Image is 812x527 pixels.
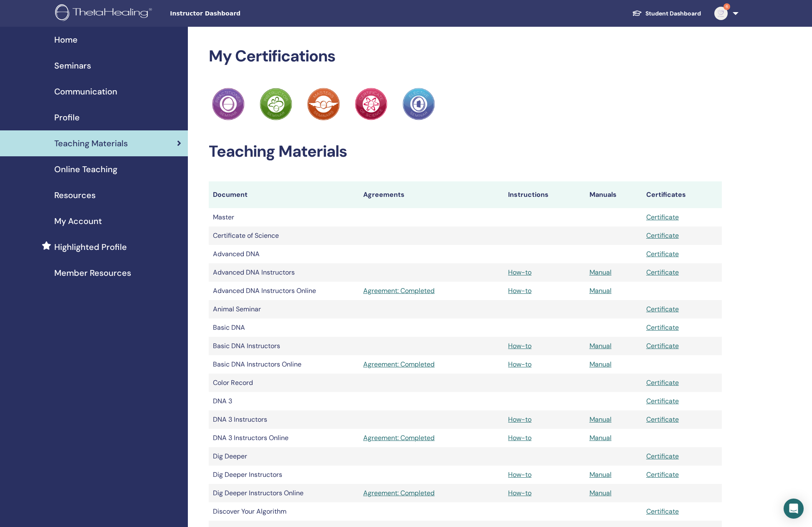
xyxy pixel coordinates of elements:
[646,305,679,313] a: Certificate
[359,181,504,208] th: Agreements
[784,499,804,519] div: Open Intercom Messenger
[632,10,642,17] img: graduation-cap-white.svg
[589,489,612,497] a: Manual
[723,3,730,10] span: 6
[209,142,722,161] h2: Teaching Materials
[54,137,128,150] span: Teaching Materials
[646,415,679,424] a: Certificate
[714,7,728,20] img: default.jpg
[54,163,117,176] span: Online Teaching
[209,245,359,263] td: Advanced DNA
[209,429,359,447] td: DNA 3 Instructors Online
[646,470,679,479] a: Certificate
[209,410,359,429] td: DNA 3 Instructors
[508,489,531,497] a: How-to
[260,88,292,120] img: Practitioner
[209,227,359,245] td: Certificate of Science
[589,415,612,424] a: Manual
[589,341,612,350] a: Manual
[646,452,679,461] a: Certificate
[646,507,679,516] a: Certificate
[209,208,359,227] td: Master
[589,286,612,295] a: Manual
[508,415,531,424] a: How-to
[307,88,340,120] img: Practitioner
[589,360,612,369] a: Manual
[209,318,359,337] td: Basic DNA
[402,88,435,120] img: Practitioner
[589,433,612,442] a: Manual
[209,392,359,410] td: DNA 3
[209,447,359,466] td: Dig Deeper
[209,300,359,318] td: Animal Seminar
[54,85,117,98] span: Communication
[363,359,500,369] a: Agreement: Completed
[508,341,531,350] a: How-to
[646,231,679,240] a: Certificate
[589,268,612,277] a: Manual
[54,33,78,46] span: Home
[355,88,387,120] img: Practitioner
[209,263,359,282] td: Advanced DNA Instructors
[646,323,679,332] a: Certificate
[508,360,531,369] a: How-to
[508,470,531,479] a: How-to
[54,267,131,279] span: Member Resources
[54,189,96,201] span: Resources
[363,488,500,498] a: Agreement: Completed
[625,6,708,21] a: Student Dashboard
[170,9,295,18] span: Instructor Dashboard
[504,181,585,208] th: Instructions
[209,374,359,392] td: Color Record
[54,111,80,124] span: Profile
[363,433,500,443] a: Agreement: Completed
[508,286,531,295] a: How-to
[508,268,531,277] a: How-to
[646,378,679,387] a: Certificate
[209,484,359,502] td: Dig Deeper Instructors Online
[209,47,722,66] h2: My Certifications
[508,433,531,442] a: How-to
[589,470,612,479] a: Manual
[54,59,91,72] span: Seminars
[209,502,359,521] td: Discover Your Algorithm
[642,181,722,208] th: Certificates
[209,355,359,374] td: Basic DNA Instructors Online
[363,286,500,296] a: Agreement: Completed
[55,4,155,23] img: logo.png
[209,181,359,208] th: Document
[209,337,359,355] td: Basic DNA Instructors
[209,282,359,300] td: Advanced DNA Instructors Online
[54,241,127,253] span: Highlighted Profile
[646,268,679,277] a: Certificate
[212,88,245,120] img: Practitioner
[646,397,679,405] a: Certificate
[209,466,359,484] td: Dig Deeper Instructors
[646,249,679,258] a: Certificate
[585,181,642,208] th: Manuals
[646,213,679,221] a: Certificate
[646,341,679,350] a: Certificate
[54,215,102,227] span: My Account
